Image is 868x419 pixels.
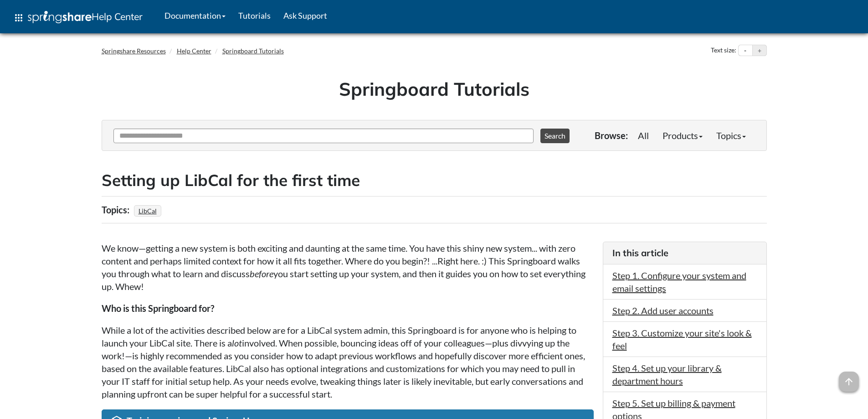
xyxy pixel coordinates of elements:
a: Springshare Resources [102,47,166,55]
span: arrow_upward [839,372,859,392]
a: Step 4. Set up your library & department hours [612,362,722,386]
a: Springboard Tutorials [222,47,284,55]
button: Increase text size [753,45,766,56]
h3: In this article [612,247,757,259]
span: apps [13,12,24,23]
a: Documentation [158,4,232,27]
a: Tutorials [232,4,277,27]
a: Help Center [177,47,211,55]
a: Topics [709,126,753,145]
h1: Springboard Tutorials [108,76,760,102]
div: Topics: [102,201,132,218]
button: Search [540,129,570,143]
button: Decrease text size [739,45,752,56]
a: Step 2. Add user accounts [612,305,714,316]
h2: Setting up LibCal for the first time [102,169,767,191]
p: We know—getting a new system is both exciting and daunting at the same time. You have this shiny ... [102,242,594,293]
img: Springshare [28,11,92,23]
a: Ask Support [277,4,334,27]
p: While a lot of the activities described below are for a LibCal system admin, this Springboard is ... [102,324,594,400]
a: Step 1. Configure your system and email settings [612,270,746,294]
a: arrow_upward [839,372,859,383]
em: lot [232,337,242,348]
a: All [631,126,656,145]
div: Text size: [709,45,738,57]
a: Products [656,126,709,145]
a: Step 3. Customize your site's look & feel [612,327,752,351]
a: LibCal [137,204,158,217]
strong: Who is this Springboard for? [102,303,214,314]
p: Browse: [595,129,628,142]
a: apps Help Center [7,4,149,31]
span: Help Center [92,10,143,22]
em: before [250,268,273,279]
